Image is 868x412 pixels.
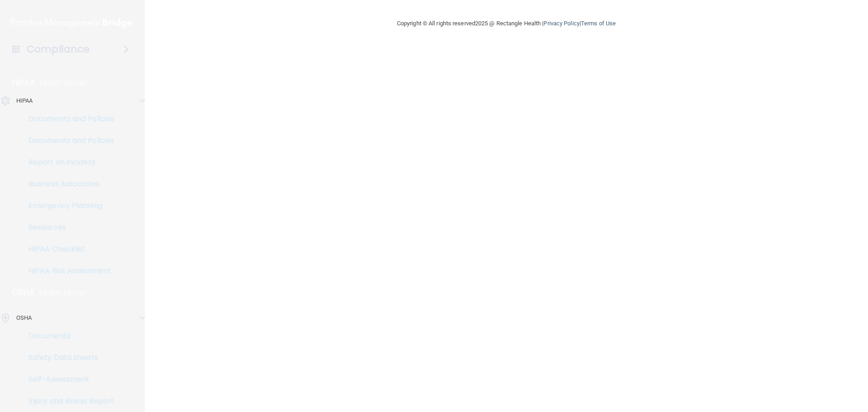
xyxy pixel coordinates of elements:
p: Documents [6,331,129,341]
p: Emergency Planning [6,201,129,210]
p: Learn More! [40,77,88,88]
p: HIPAA Risk Assessment [6,266,129,275]
p: HIPAA Checklist [6,245,129,254]
p: Documents and Policies [6,136,129,145]
p: Business Associates [6,180,129,189]
div: Copyright © All rights reserved 2025 @ Rectangle Health | | [341,9,671,38]
p: Injury and Illness Report [6,397,129,406]
p: Safety Data Sheets [6,353,129,362]
p: OSHA [16,313,32,323]
a: Terms of Use [581,20,616,27]
p: OSHA [12,287,35,298]
p: Documents and Policies [6,114,129,123]
h4: Compliance [27,43,90,56]
p: Resources [6,223,129,232]
p: Learn More! [39,287,87,298]
p: HIPAA [16,95,33,106]
p: Report an Incident [6,158,129,167]
a: Privacy Policy [543,20,579,27]
p: HIPAA [12,77,35,88]
p: Self-Assessment [6,375,129,384]
img: PMB logo [11,14,134,32]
